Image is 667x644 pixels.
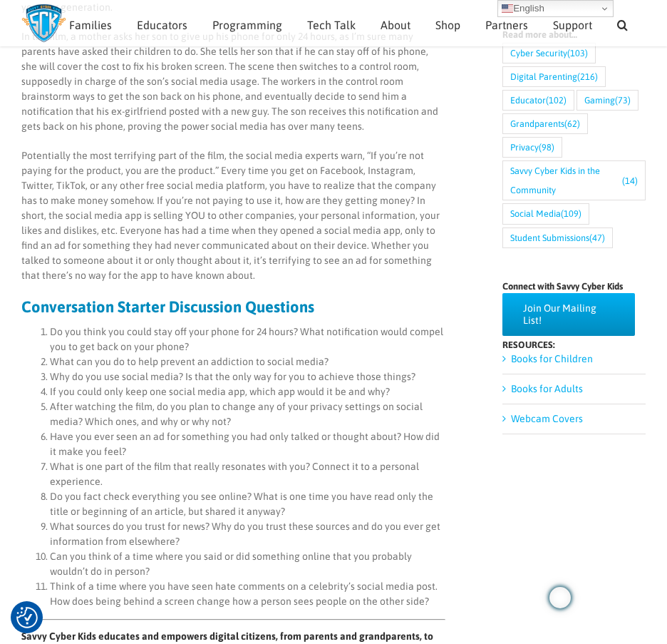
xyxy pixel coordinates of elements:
span: (109) [561,204,581,223]
a: Savvy Cyber Kids in the Community (14 items) [502,160,646,200]
li: If you could only keep one social media app, which app would it be and why? [50,384,445,399]
span: (103) [567,44,588,63]
a: Cyber Security (103 items) [502,43,596,63]
span: (98) [539,138,554,157]
p: In the film, a mother asks her son to give up his phone for only 24 hours, as I’m sure many paren... [21,29,445,134]
li: Do you think you could stay off your phone for 24 hours? What notification would compel you to ge... [50,324,445,354]
li: Why do you use social media? Is that the only way for you to achieve those things? [50,369,445,384]
li: After watching the film, do you plan to change any of your privacy settings on social media? Whic... [50,399,445,429]
li: What can you do to help prevent an addiction to social media? [50,354,445,369]
p: Potentially the most terrifying part of the film, the social media experts warn, “If you’re not p... [21,148,445,283]
h4: Connect with Savvy Cyber Kids [502,282,646,291]
a: Gaming (73 items) [576,90,638,111]
a: Student Submissions (47 items) [502,228,613,248]
button: Consent Preferences [16,607,38,628]
span: (102) [546,91,567,110]
span: Partners [485,19,528,31]
a: Books for Children [511,353,593,364]
span: Shop [435,19,460,31]
span: (47) [589,228,605,247]
a: Digital Parenting (216 items) [502,66,606,87]
strong: Conversation Starter Discussion Questions [21,297,314,316]
span: Join Our Mailing List! [523,302,614,327]
img: en [502,3,513,14]
span: Educators [137,19,187,31]
li: Think of a time where you have seen hate comments on a celebrity’s social media post. How does be... [50,579,445,609]
span: Families [69,19,112,31]
img: Savvy Cyber Kids Logo [21,4,66,43]
span: (62) [564,114,580,133]
li: What sources do you trust for news? Why do you trust these sources and do you ever get informatio... [50,519,445,549]
a: Books for Adults [511,383,583,394]
h4: RESOURCES: [502,340,646,349]
li: Have you ever seen an ad for something you had only talked or thought about? How did it make you ... [50,429,445,459]
a: Privacy (98 items) [502,137,562,158]
a: Join Our Mailing List! [502,293,635,336]
a: Social Media (109 items) [502,203,589,224]
a: Grandparents (62 items) [502,113,588,134]
span: About [381,19,410,31]
img: Revisit consent button [16,607,38,628]
a: Webcam Covers [511,413,583,424]
li: Can you think of a time where you said or did something online that you probably wouldn’t do in p... [50,549,445,579]
li: Do you fact check everything you see online? What is one time you have read only the title or beg... [50,489,445,519]
a: Educator (102 items) [502,90,574,111]
span: (216) [577,67,598,86]
span: Support [553,19,592,31]
span: Programming [212,19,282,31]
li: What is one part of the film that really resonates with you? Connect it to a personal experience. [50,459,445,489]
span: (14) [622,171,638,190]
span: (73) [615,91,631,110]
span: Tech Talk [307,19,356,31]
